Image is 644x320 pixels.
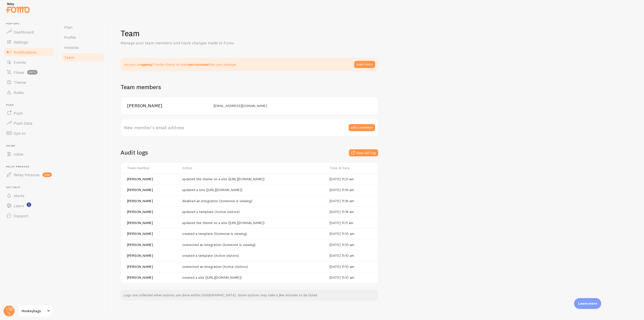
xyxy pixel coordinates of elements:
div: Learn more [574,298,601,309]
td: Mon, Sep 1st 2025, 11:10:49 am [327,272,378,283]
a: Dashboard [3,27,55,37]
a: Flows beta [3,67,55,77]
div: Logs are collected when actions are done within [GEOGRAPHIC_DATA]. Some actions may take a few mi... [120,290,378,301]
td: [PERSON_NAME] [121,261,179,272]
span: Profile [64,35,76,40]
td: Mon, Sep 1st 2025, 11:21:11 am [327,173,378,185]
span: Settings [14,40,28,45]
span: Plan [64,25,72,30]
td: connected an integration (Someone is viewing) [179,239,327,250]
span: Notifications [14,50,36,55]
a: Theme [3,77,55,87]
h2: Audit logs [120,149,148,156]
span: Opt-In [14,131,25,136]
td: [PERSON_NAME] [121,217,179,228]
td: Mon, Sep 1st 2025, 11:18:54 am [327,195,378,206]
span: Theme [14,80,26,85]
span: Relay Persona [6,165,55,168]
span: Monkeybags [22,308,46,314]
a: Monkeybags [18,305,52,317]
span: beta [27,70,37,75]
td: Mon, Sep 1st 2025, 11:19:19 am [327,184,378,195]
td: [PERSON_NAME] [121,173,179,185]
a: Inline [3,149,55,159]
span: Events [14,60,26,65]
a: Alerts [3,191,55,201]
a: Profile [61,32,105,42]
span: Push Data [14,121,32,126]
a: learn more [354,61,375,68]
svg: <p>Watch New Feature Tutorials!</p> [27,202,31,207]
span: Inline [14,152,23,157]
span: Relay Persona [14,172,39,177]
label: New member's email address [120,119,378,136]
td: Mon, Sep 1st 2025, 11:11:14 am [327,217,378,228]
span: new [43,172,52,177]
p: Manage your team members and track changes made to Fomo [120,40,241,46]
a: Plan [61,22,105,32]
td: updated the theme on a site ([URL][DOMAIN_NAME]) [179,217,327,228]
span: Team [64,55,74,60]
td: Mon, Sep 1st 2025, 11:10:49 am [327,228,378,239]
td: updated a site ([URL][DOMAIN_NAME]) [179,184,327,195]
a: Push Data [3,118,55,128]
th: Team member [121,163,179,173]
td: Mon, Sep 1st 2025, 11:10:49 am [327,250,378,261]
button: add a member [349,124,375,131]
td: [PERSON_NAME] [121,250,179,261]
td: created a site ([URL][DOMAIN_NAME]) [179,272,327,283]
div: [PERSON_NAME] [127,103,208,108]
td: [PERSON_NAME] [121,239,179,250]
a: Push [3,108,55,118]
h1: Team [120,28,632,39]
td: Mon, Sep 1st 2025, 11:10:49 am [327,261,378,272]
span: Support [14,213,28,218]
span: Learn [14,203,24,208]
th: Time & Date [327,163,378,173]
td: created a template (Someone is viewing) [179,228,327,239]
td: disabled an integration (Someone is viewing) [179,195,327,206]
span: [EMAIL_ADDRESS][DOMAIN_NAME] [214,103,267,108]
a: Learn [3,201,55,211]
span: Push [14,111,23,116]
td: [PERSON_NAME] [121,195,179,206]
a: Rules [3,87,55,97]
td: Mon, Sep 1st 2025, 11:10:49 am [327,239,378,250]
span: Dashboard [14,29,34,34]
th: Action [179,163,327,173]
td: connected an integration (Active Visitors) [179,261,327,272]
a: Events [3,57,55,67]
div: Are you an ? Invite clients to their . [124,62,237,67]
span: Inline [6,144,55,148]
td: created a template (Active visitors) [179,250,327,261]
span: Pop-ups [6,22,55,25]
a: Notifications [3,47,55,57]
a: Team [61,52,105,62]
button: View full log [349,149,378,156]
span: Get Help [6,186,55,189]
img: fomo-relay-logo-orange.svg [5,1,30,14]
span: Flows [14,70,24,75]
td: updated the theme on a site ([URL][DOMAIN_NAME]) [179,173,327,185]
td: [PERSON_NAME] [121,228,179,239]
td: updated a template (Active visitors) [179,206,327,217]
strong: own account [188,62,209,67]
h2: Team members [120,83,378,91]
a: Opt-In [3,128,55,138]
span: Invoices [64,45,79,50]
span: Push [6,103,55,107]
td: Mon, Sep 1st 2025, 11:18:46 am [327,206,378,217]
a: Invoices [61,42,105,52]
a: Relay Persona new [3,170,55,180]
td: [PERSON_NAME] [121,184,179,195]
a: Settings [3,37,55,47]
strong: agency [141,62,152,67]
em: that you manage [188,62,236,67]
a: Support [3,211,55,221]
span: Rules [14,90,24,95]
td: [PERSON_NAME] [121,272,179,283]
td: [PERSON_NAME] [121,206,179,217]
p: Learn more [578,301,597,306]
span: Alerts [14,193,24,198]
